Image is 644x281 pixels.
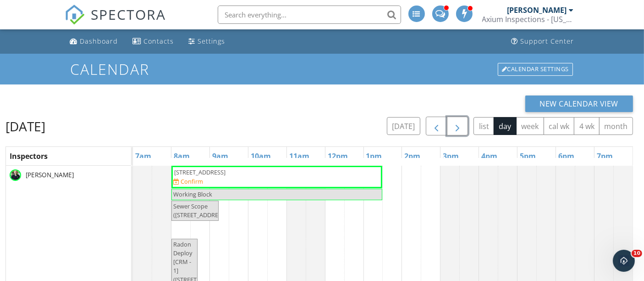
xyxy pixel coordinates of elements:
[65,5,85,25] img: The Best Home Inspection Software - Spectora
[70,61,573,77] h1: Calendar
[181,178,203,185] div: Confirm
[65,12,166,32] a: SPECTORA
[387,117,420,135] button: [DATE]
[133,149,154,163] a: 7am
[599,117,633,135] button: month
[402,149,423,163] a: 2pm
[507,6,567,15] div: [PERSON_NAME]
[498,63,573,76] div: Calendar Settings
[174,168,226,176] span: [STREET_ADDRESS]
[574,117,600,135] button: 4 wk
[447,117,468,135] button: Next day
[508,33,578,50] a: Support Center
[287,149,312,163] a: 11am
[10,151,48,161] span: Inspectors
[10,169,21,181] img: tim_krapfl_2.jpeg
[632,250,642,257] span: 10
[198,37,226,45] div: Settings
[473,117,494,135] button: list
[516,117,544,135] button: week
[440,149,461,163] a: 3pm
[525,96,633,112] button: New Calendar View
[24,170,76,180] span: [PERSON_NAME]
[173,190,212,198] span: Working Block
[364,149,385,163] a: 1pm
[248,149,273,163] a: 10am
[521,37,574,45] div: Support Center
[544,117,575,135] button: cal wk
[494,117,517,135] button: day
[479,149,500,163] a: 4pm
[6,117,45,135] h2: [DATE]
[185,33,229,50] a: Settings
[218,6,401,24] input: Search everything...
[171,149,192,163] a: 8am
[482,15,574,24] div: Axium Inspections - Colorado
[144,37,174,45] div: Contacts
[517,149,538,163] a: 5pm
[613,250,635,272] iframe: Intercom live chat
[325,149,350,163] a: 12pm
[210,149,231,163] a: 9am
[426,117,447,135] button: Previous day
[173,202,228,219] span: Sewer Scope ([STREET_ADDRESS])
[66,33,122,50] a: Dashboard
[497,62,574,77] a: Calendar Settings
[594,149,615,163] a: 7pm
[556,149,577,163] a: 6pm
[91,5,166,24] span: SPECTORA
[129,33,178,50] a: Contacts
[80,37,118,45] div: Dashboard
